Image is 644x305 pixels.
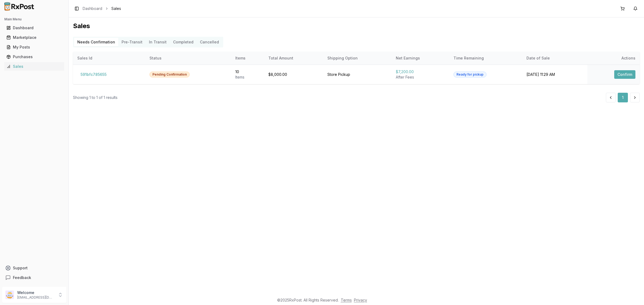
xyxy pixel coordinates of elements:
button: My Posts [2,43,66,51]
button: Needs Confirmation [74,38,118,46]
p: Welcome [17,290,54,295]
div: Purchases [6,54,62,59]
div: Dashboard [6,25,62,31]
div: $7,200.00 [396,69,445,75]
button: Purchases [2,53,66,61]
div: Sales [6,64,62,69]
th: Items [231,52,264,65]
button: Marketplace [2,33,66,42]
button: Dashboard [2,24,66,32]
div: $8,000.00 [268,72,319,77]
div: Pending Confirmation [149,72,190,77]
th: Date of Sale [522,52,587,65]
th: Shipping Option [323,52,391,65]
a: My Posts [4,42,64,52]
button: Confirm [614,70,635,79]
img: RxPost Logo [2,2,36,11]
a: Dashboard [4,23,64,33]
div: My Posts [6,44,62,50]
button: Sales [2,62,66,71]
div: 10 [235,69,260,75]
button: 591bfc785655 [77,70,110,79]
img: User avatar [5,291,14,299]
a: Marketplace [4,33,64,42]
th: Time Remaining [449,52,522,65]
a: Terms [341,298,352,302]
a: Sales [4,62,64,71]
th: Net Earnings [391,52,449,65]
button: Completed [170,38,197,46]
a: Purchases [4,52,64,62]
button: 1 [618,93,628,102]
button: Pre-Transit [118,38,146,46]
h1: Sales [73,22,640,30]
span: Sales [111,6,121,11]
p: [EMAIL_ADDRESS][DOMAIN_NAME] [17,295,54,300]
div: Marketplace [6,35,62,40]
button: Support [2,263,66,273]
div: After Fees [396,75,445,80]
th: Status [145,52,231,65]
div: [DATE] 11:29 AM [526,72,583,77]
th: Actions [587,52,640,65]
div: Showing 1 to 1 of 1 results [73,95,118,100]
nav: breadcrumb [83,6,121,11]
th: Total Amount [264,52,323,65]
button: In Transit [146,38,170,46]
div: Store Pickup [327,72,387,77]
a: Privacy [354,298,367,302]
h2: Main Menu [4,17,64,21]
div: Item s [235,75,260,80]
a: Dashboard [83,6,102,11]
button: Cancelled [197,38,222,46]
th: Sales Id [73,52,145,65]
button: Feedback [2,273,66,282]
span: Feedback [13,275,31,280]
div: Ready for pickup [453,72,486,77]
